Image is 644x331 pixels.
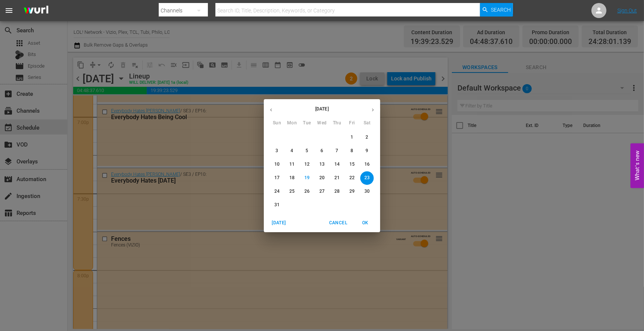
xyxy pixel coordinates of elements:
[270,171,284,185] button: 17
[18,2,54,20] img: ans4CAIJ8jUAAAAAAAAAAAAAAAAAAAAAAAAgQb4GAAAAAAAAAAAAAAAAAAAAAAAAJMjXAAAAAAAAAAAAAAAAAAAAAAAAgAT5G...
[315,119,329,127] span: Wed
[366,134,368,141] p: 2
[360,158,374,171] button: 16
[345,185,359,198] button: 29
[300,119,314,127] span: Tue
[353,217,377,229] button: OK
[300,171,314,185] button: 19
[289,161,295,168] p: 11
[304,188,310,195] p: 26
[305,148,308,154] p: 5
[364,161,370,168] p: 16
[315,144,329,158] button: 6
[267,217,291,229] button: [DATE]
[289,188,295,195] p: 25
[345,131,359,144] button: 1
[360,171,374,185] button: 23
[360,119,374,127] span: Sat
[349,175,355,181] p: 22
[285,144,299,158] button: 4
[356,219,374,227] span: OK
[270,185,284,198] button: 24
[326,217,350,229] button: Cancel
[315,158,329,171] button: 13
[349,161,355,168] p: 15
[289,175,295,181] p: 18
[334,161,340,168] p: 14
[330,144,344,158] button: 7
[617,8,637,14] a: Sign Out
[334,188,340,195] p: 28
[270,219,288,227] span: [DATE]
[270,119,284,127] span: Sun
[270,158,284,171] button: 10
[319,175,325,181] p: 20
[330,185,344,198] button: 28
[285,158,299,171] button: 11
[491,3,511,17] span: Search
[278,106,366,112] p: [DATE]
[366,148,368,154] p: 9
[304,161,310,168] p: 12
[274,161,280,168] p: 10
[274,175,280,181] p: 17
[320,148,323,154] p: 6
[330,171,344,185] button: 21
[270,144,284,158] button: 3
[285,185,299,198] button: 25
[329,219,347,227] span: Cancel
[345,171,359,185] button: 22
[345,144,359,158] button: 8
[349,188,355,195] p: 29
[274,188,280,195] p: 24
[270,198,284,212] button: 31
[5,6,14,15] span: menu
[285,119,299,127] span: Mon
[315,171,329,185] button: 20
[345,158,359,171] button: 15
[336,148,338,154] p: 7
[630,143,644,188] button: Open Feedback Widget
[364,188,370,195] p: 30
[360,185,374,198] button: 30
[319,161,325,168] p: 13
[315,185,329,198] button: 27
[275,148,278,154] p: 3
[300,185,314,198] button: 26
[334,175,340,181] p: 21
[345,119,359,127] span: Fri
[300,144,314,158] button: 5
[300,158,314,171] button: 12
[319,188,325,195] p: 27
[351,134,353,141] p: 1
[360,144,374,158] button: 9
[351,148,353,154] p: 8
[330,158,344,171] button: 14
[290,148,293,154] p: 4
[274,202,280,208] p: 31
[304,175,310,181] p: 19
[285,171,299,185] button: 18
[330,119,344,127] span: Thu
[360,131,374,144] button: 2
[364,175,370,181] p: 23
